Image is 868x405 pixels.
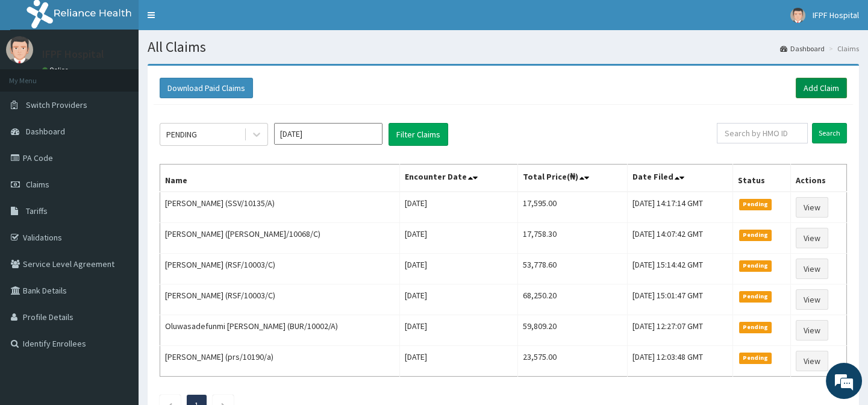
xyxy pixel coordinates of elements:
[160,254,400,284] td: [PERSON_NAME] (RSF/10003/C)
[739,230,772,240] span: Pending
[160,284,400,315] td: [PERSON_NAME] (RSF/10003/C)
[796,259,828,279] a: View
[796,351,828,371] a: View
[826,43,859,54] li: Claims
[732,165,790,192] th: Status
[627,346,732,377] td: [DATE] 12:03:48 GMT
[796,289,828,310] a: View
[42,66,71,74] a: Online
[160,223,400,254] td: [PERSON_NAME] ([PERSON_NAME]/10068/C)
[627,254,732,284] td: [DATE] 15:14:42 GMT
[796,320,828,341] a: View
[26,99,87,110] span: Switch Providers
[739,322,772,333] span: Pending
[160,346,400,377] td: [PERSON_NAME] (prs/10190/a)
[399,284,517,315] td: [DATE]
[166,128,197,140] div: PENDING
[796,78,847,98] a: Add Claim
[399,254,517,284] td: [DATE]
[796,228,828,248] a: View
[790,8,805,23] img: User Image
[517,346,627,377] td: 23,575.00
[517,223,627,254] td: 17,758.30
[627,223,732,254] td: [DATE] 14:07:42 GMT
[160,192,400,223] td: [PERSON_NAME] (SSV/10135/A)
[26,126,65,137] span: Dashboard
[739,353,772,363] span: Pending
[160,78,253,98] button: Download Paid Claims
[739,199,772,210] span: Pending
[796,197,828,218] a: View
[517,315,627,346] td: 59,809.20
[517,192,627,223] td: 17,595.00
[399,223,517,254] td: [DATE]
[517,284,627,315] td: 68,250.20
[26,206,48,216] span: Tariffs
[627,315,732,346] td: [DATE] 12:27:07 GMT
[399,315,517,346] td: [DATE]
[517,254,627,284] td: 53,778.60
[399,346,517,377] td: [DATE]
[627,165,732,192] th: Date Filed
[42,49,104,60] p: IFPF Hospital
[780,43,825,54] a: Dashboard
[399,165,517,192] th: Encounter Date
[813,10,859,20] span: IFPF Hospital
[627,192,732,223] td: [DATE] 14:17:14 GMT
[717,123,808,143] input: Search by HMO ID
[791,165,847,192] th: Actions
[399,192,517,223] td: [DATE]
[389,123,448,146] button: Filter Claims
[160,315,400,346] td: Oluwasadefunmi [PERSON_NAME] (BUR/10002/A)
[148,39,859,55] h1: All Claims
[274,123,382,145] input: Select Month and Year
[517,165,627,192] th: Total Price(₦)
[739,260,772,271] span: Pending
[627,284,732,315] td: [DATE] 15:01:47 GMT
[739,291,772,302] span: Pending
[812,123,847,143] input: Search
[26,179,49,190] span: Claims
[160,165,400,192] th: Name
[6,36,33,63] img: User Image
